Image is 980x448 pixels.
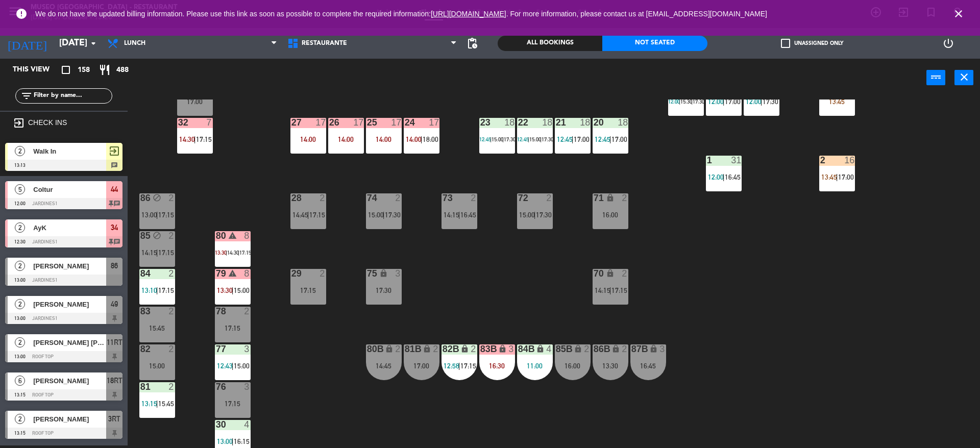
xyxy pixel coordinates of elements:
[216,231,216,240] div: 80
[216,344,216,354] div: 77
[302,40,347,47] span: Restaurante
[574,344,582,353] i: lock
[508,344,514,354] div: 3
[111,183,118,195] span: 44
[584,344,590,354] div: 2
[458,211,460,219] span: |
[141,211,157,219] span: 13:00
[529,136,541,142] span: 15:00
[234,286,250,294] span: 15:00
[540,136,542,142] span: |
[234,437,250,445] span: 16:15
[611,286,627,294] span: 17:15
[140,344,141,354] div: 82
[111,221,118,234] span: 34
[217,362,233,370] span: 12:43
[506,10,767,18] a: . For more information, please contact us at [EMAIL_ADDRESS][DOMAIN_NAME]
[518,344,519,354] div: 84B
[366,362,402,369] div: 14:45
[602,36,707,51] div: Not seated
[217,286,233,294] span: 13:30
[691,98,693,105] span: |
[140,382,141,391] div: 81
[518,193,519,203] div: 72
[707,156,707,165] div: 1
[725,97,741,106] span: 17:00
[528,136,529,142] span: |
[385,211,401,219] span: 17:30
[315,118,326,127] div: 17
[15,337,25,347] span: 2
[954,70,973,85] button: close
[33,376,106,386] span: [PERSON_NAME]
[693,98,704,105] span: 17:30
[536,211,552,219] span: 17:30
[244,307,250,316] div: 2
[168,269,175,278] div: 2
[431,10,506,18] a: [URL][DOMAIN_NAME]
[139,325,175,332] div: 15:45
[158,400,174,408] span: 15:45
[821,173,837,181] span: 13:45
[838,173,854,181] span: 17:00
[517,362,553,369] div: 11:00
[368,211,384,219] span: 15:00
[232,286,234,294] span: |
[668,98,680,105] span: 12:00
[490,136,492,142] span: |
[606,193,615,202] i: lock
[444,211,459,219] span: 14:15
[519,211,535,219] span: 15:00
[87,37,100,49] i: arrow_drop_down
[502,136,504,142] span: |
[244,344,250,354] div: 3
[227,250,239,256] span: 14:30
[238,250,239,256] span: |
[13,117,25,129] i: exit_to_app
[216,420,216,429] div: 30
[958,71,970,83] i: close
[153,231,161,240] i: block
[124,40,145,47] span: Lunch
[196,135,212,143] span: 17:15
[458,362,460,370] span: |
[781,39,790,48] span: check_box_outline_blank
[404,362,439,369] div: 17:00
[116,64,129,76] span: 488
[611,344,620,353] i: lock
[33,299,106,310] span: [PERSON_NAME]
[217,437,233,445] span: 13:00
[28,118,67,127] label: CHECK INS
[168,193,175,203] div: 2
[177,98,213,105] div: 17:00
[156,211,158,219] span: |
[504,118,514,127] div: 18
[395,344,401,354] div: 2
[35,10,767,18] span: We do not have the updated billing information. Please use this link as soon as possible to compl...
[444,362,459,370] span: 12:58
[309,211,325,219] span: 17:15
[460,362,476,370] span: 17:15
[423,135,438,143] span: 18:00
[421,135,423,143] span: |
[156,286,158,294] span: |
[141,248,157,257] span: 14:15
[708,97,724,106] span: 12:00
[725,173,741,181] span: 16:45
[33,261,106,271] span: [PERSON_NAME]
[395,193,401,203] div: 2
[556,344,556,354] div: 85B
[572,135,574,143] span: |
[557,135,573,143] span: 12:45
[708,173,724,181] span: 12:00
[385,344,394,353] i: lock
[244,382,250,391] div: 3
